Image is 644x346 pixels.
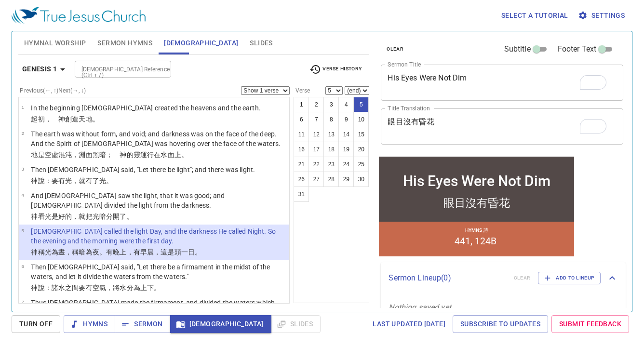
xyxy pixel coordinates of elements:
[106,151,188,159] wh2822: ； 神
[79,115,99,123] wh1254: 天
[20,88,86,93] label: Previous (←, ↑) Next (→, ↓)
[460,318,540,330] span: Subscribe to Updates
[338,142,354,157] button: 19
[140,151,188,159] wh7307: 運行
[65,177,113,185] wh1961: 光
[21,105,24,110] span: 1
[178,318,264,330] span: [DEMOGRAPHIC_DATA]
[22,63,57,75] b: Genesis 1
[353,157,369,172] button: 25
[353,112,369,127] button: 10
[558,43,597,55] span: Footer Text
[38,213,134,220] wh430: 看
[21,228,24,233] span: 5
[71,318,107,330] span: Hymns
[181,151,188,159] wh5921: 。
[544,274,594,282] span: Add to Lineup
[250,37,272,49] span: Slides
[12,7,146,24] img: True Jesus Church
[45,213,134,220] wh7220: 光
[31,226,286,246] p: [DEMOGRAPHIC_DATA] called the light Day, and the darkness He called Night. So the evening and the...
[309,127,324,142] button: 12
[64,315,115,333] button: Hymns
[19,318,53,330] span: Turn Off
[31,262,286,281] p: Then [DEMOGRAPHIC_DATA] said, "Let there be a firmament in the midst of the waters, and let it di...
[72,177,113,185] wh216: ，就有了光
[86,151,188,159] wh8415: 面
[31,165,255,174] p: Then [DEMOGRAPHIC_DATA] said, "Let there be light"; and there was light.
[106,213,134,220] wh2822: 分開了
[309,172,324,187] button: 27
[388,73,617,92] textarea: To enrich screen reader interactions, please activate Accessibility in Grammarly extension settings
[294,127,309,142] button: 11
[31,283,286,293] p: 神
[387,45,403,53] span: clear
[21,131,24,136] span: 2
[501,10,568,22] span: Select a tutorial
[38,177,113,185] wh430: 說
[86,248,202,256] wh2822: 為夜
[294,88,310,93] label: Verse
[369,315,449,333] a: Last updated [DATE]
[93,115,99,123] wh776: 。
[309,112,324,127] button: 7
[24,37,86,49] span: Hymnal Worship
[65,248,201,256] wh3117: ，稱
[353,172,369,187] button: 30
[31,129,286,148] p: The earth was without form, and void; and darkness was on the face of the deep. And the Spirit of...
[188,248,201,256] wh259: 日
[353,142,369,157] button: 20
[453,315,548,333] a: Subscribe to Updates
[174,151,188,159] wh6440: 上
[31,176,255,186] p: 神
[323,157,339,172] button: 23
[338,112,354,127] button: 9
[45,115,99,123] wh7225: ， 神
[72,213,133,220] wh2896: ，就把光
[497,7,572,25] button: Select a tutorial
[353,97,369,112] button: 5
[294,97,309,112] button: 1
[65,284,161,292] wh4325: 之間
[323,172,339,187] button: 28
[195,248,201,256] wh3117: 。
[538,272,601,284] button: Add to Lineup
[373,318,445,330] span: Last updated [DATE]
[52,213,134,220] wh216: 是好的
[294,186,309,202] button: 31
[99,248,201,256] wh3915: 。有晚上
[381,43,409,55] button: clear
[309,157,324,172] button: 22
[38,151,188,159] wh776: 是
[381,262,626,294] div: Sermon Lineup(0)clearAdd to Lineup
[18,60,73,78] button: Genesis 1
[21,166,24,172] span: 3
[127,248,202,256] wh6153: ，有早晨
[21,264,24,269] span: 6
[580,10,625,22] span: Settings
[106,284,161,292] wh7549: ，將水
[304,62,367,77] button: Verse History
[52,248,201,256] wh216: 為晝
[45,151,188,159] wh1961: 空虛
[294,157,309,172] button: 21
[309,64,362,75] span: Verse History
[323,97,339,112] button: 3
[127,151,188,159] wh430: 的靈
[79,284,161,292] wh8432: 要有空氣
[388,117,617,135] textarea: To enrich screen reader interactions, please activate Accessibility in Grammarly extension settings
[154,151,188,159] wh7363: 在水
[12,315,60,333] button: Turn Off
[504,43,531,55] span: Subtitle
[164,37,238,49] span: [DEMOGRAPHIC_DATA]
[294,142,309,157] button: 16
[21,299,24,305] span: 7
[338,172,354,187] button: 29
[170,315,271,333] button: [DEMOGRAPHIC_DATA]
[38,248,202,256] wh430: 稱
[93,151,188,159] wh6440: 黑暗
[323,112,339,127] button: 8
